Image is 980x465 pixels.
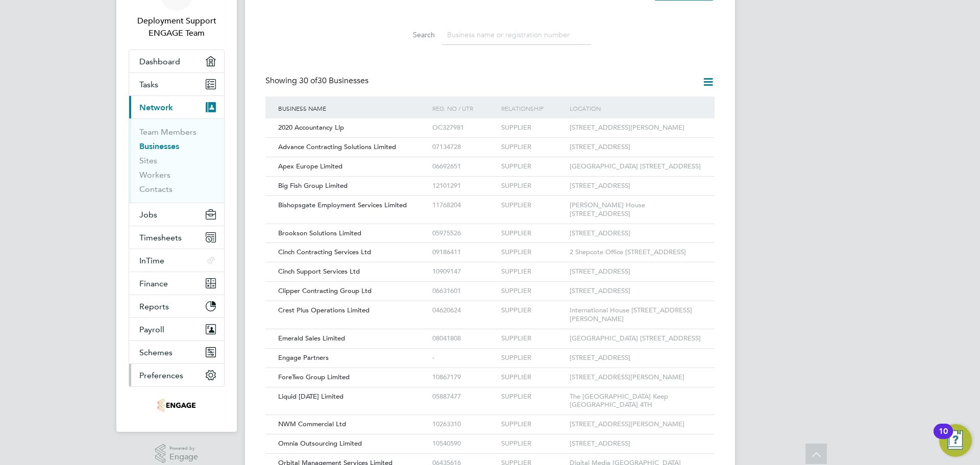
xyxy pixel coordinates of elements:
a: 2020 Accountancy LlpOC327981SUPPLIER[STREET_ADDRESS][PERSON_NAME] [276,118,704,127]
button: Open Resource Center, 10 new notifications [939,424,972,457]
img: optima-uk-logo-retina.png [157,397,196,413]
div: SUPPLIER [499,196,567,215]
span: Dashboard [139,57,180,66]
a: Crest Plus Operations Limited04620624SUPPLIERInternational House [STREET_ADDRESS][PERSON_NAME] [276,301,704,309]
a: Apex Europe Limited06692651SUPPLIER[GEOGRAPHIC_DATA] [STREET_ADDRESS] [276,157,704,165]
span: 30 Businesses [299,76,369,86]
div: 08041808 [430,329,498,348]
div: SUPPLIER [499,282,567,301]
button: Preferences [129,364,224,386]
div: Reg. No / UTR [430,96,498,120]
div: SUPPLIER [499,368,567,387]
a: Advance Contracting Solutions Limited07134728SUPPLIER[STREET_ADDRESS] [276,137,704,146]
a: Engage Partners-SUPPLIER[STREET_ADDRESS] [276,348,704,357]
a: Workers [139,170,170,180]
button: Reports [129,295,224,317]
span: Omnia Outsourcing Limited [278,439,362,448]
div: 2 Shepcote Office [STREET_ADDRESS] [567,243,704,262]
span: Network [139,103,173,112]
div: 05887477 [430,387,498,406]
div: [GEOGRAPHIC_DATA] [STREET_ADDRESS] [567,329,704,348]
div: Business Name [276,96,430,120]
div: SUPPLIER [499,224,567,243]
div: 10867179 [430,368,498,387]
span: Clipper Contracting Group Ltd [278,286,372,295]
a: Clipper Contracting Group Ltd06631601SUPPLIER[STREET_ADDRESS] [276,281,704,290]
span: Preferences [139,371,183,380]
div: [STREET_ADDRESS] [567,177,704,195]
span: NWM Commercial Ltd [278,420,346,428]
span: Cinch Contracting Services Ltd [278,248,371,256]
span: InTime [139,256,164,265]
div: Relationship [499,96,567,120]
div: SUPPLIER [499,157,567,176]
div: [STREET_ADDRESS] [567,262,704,281]
a: Sites [139,156,157,165]
div: [STREET_ADDRESS][PERSON_NAME] [567,415,704,434]
a: Big Fish Group Limited12101291SUPPLIER[STREET_ADDRESS] [276,176,704,185]
div: SUPPLIER [499,415,567,434]
span: 30 of [299,76,317,86]
div: 06692651 [430,157,498,176]
span: Bishopsgate Employment Services Limited [278,201,407,209]
a: Tasks [129,73,224,95]
div: 11768204 [430,196,498,215]
div: Location [567,96,704,120]
div: SUPPLIER [499,329,567,348]
span: Engage [169,453,198,461]
span: Emerald Sales Limited [278,334,345,342]
a: Cinch Support Services Ltd10909147SUPPLIER[STREET_ADDRESS] [276,262,704,271]
div: 12101291 [430,177,498,195]
a: Brookson Solutions Limited05975526SUPPLIER[STREET_ADDRESS] [276,224,704,232]
div: - [430,349,498,368]
button: Payroll [129,318,224,340]
div: SUPPLIER [499,434,567,453]
a: Bishopsgate Employment Services Limited11768204SUPPLIER[PERSON_NAME] House [STREET_ADDRESS] [276,195,704,204]
a: NWM Commercial Ltd10263310SUPPLIER[STREET_ADDRESS][PERSON_NAME] [276,414,704,423]
div: SUPPLIER [499,349,567,368]
div: Showing [265,76,371,86]
div: 10540590 [430,434,498,453]
a: Orbital Management Services Limited06435616SUPPLIERDigital Media [GEOGRAPHIC_DATA][STREET_ADDRESS] [276,453,704,462]
button: Network [129,96,224,118]
span: Powered by [169,444,198,453]
a: Emerald Sales Limited08041808SUPPLIER[GEOGRAPHIC_DATA] [STREET_ADDRESS] [276,329,704,337]
a: Cinch Contracting Services Ltd09186411SUPPLIER2 Shepcote Office [STREET_ADDRESS] [276,242,704,251]
div: SUPPLIER [499,118,567,137]
button: Timesheets [129,226,224,249]
label: Search [389,30,435,39]
div: SUPPLIER [499,387,567,406]
input: Business name or registration number [442,25,591,45]
div: SUPPLIER [499,138,567,157]
div: 05975526 [430,224,498,243]
a: Powered byEngage [155,444,199,463]
div: 04620624 [430,301,498,320]
div: 10 [939,431,948,445]
span: Crest Plus Operations Limited [278,306,370,314]
div: [PERSON_NAME] House [STREET_ADDRESS] [567,196,704,224]
span: Finance [139,279,168,288]
div: [STREET_ADDRESS] [567,224,704,243]
div: [GEOGRAPHIC_DATA] [STREET_ADDRESS] [567,157,704,176]
div: [STREET_ADDRESS] [567,349,704,368]
div: [STREET_ADDRESS] [567,282,704,301]
div: The [GEOGRAPHIC_DATA] Keep [GEOGRAPHIC_DATA] 4TH [567,387,704,415]
a: Omnia Outsourcing Limited10540590SUPPLIER[STREET_ADDRESS] [276,434,704,443]
span: Payroll [139,325,164,334]
div: Network [129,118,224,203]
span: 2020 Accountancy Llp [278,123,344,132]
div: SUPPLIER [499,262,567,281]
button: Schemes [129,341,224,363]
span: Cinch Support Services Ltd [278,267,360,276]
button: Jobs [129,203,224,226]
div: [STREET_ADDRESS][PERSON_NAME] [567,118,704,137]
button: Finance [129,272,224,295]
span: Timesheets [139,233,182,242]
div: SUPPLIER [499,177,567,195]
span: Deployment Support ENGAGE Team [129,15,225,39]
span: Schemes [139,348,173,357]
span: ForeTwo Group Limited [278,373,350,381]
a: Team Members [139,127,197,137]
span: Apex Europe Limited [278,162,342,170]
a: Liquid [DATE] Limited05887477SUPPLIERThe [GEOGRAPHIC_DATA] Keep [GEOGRAPHIC_DATA] 4TH [276,387,704,396]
